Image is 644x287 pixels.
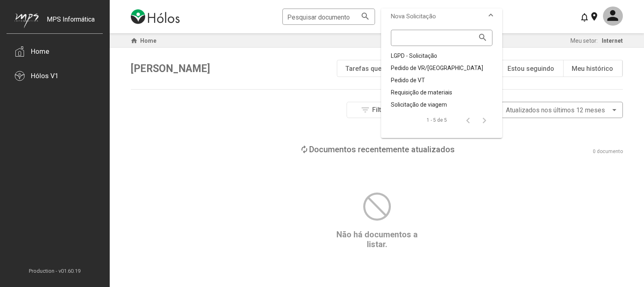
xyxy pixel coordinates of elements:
mat-icon: location_on [589,11,599,21]
span: Production - v01.60.19 [7,268,103,274]
div: 1 - 5 de 5 [427,116,447,124]
div: Hólos V1 [31,72,59,80]
mat-icon: home [129,36,139,46]
mat-expansion-panel-header: Nova Solicitação [381,9,502,24]
span: Home [140,37,156,44]
div: Documentos recentemente atualizados [309,145,455,154]
span: Internet [602,37,623,44]
div: Meu histórico [572,65,613,72]
span: [PERSON_NAME] [131,63,210,74]
div: MPS Informática [47,15,95,36]
mat-icon: loop [299,145,309,154]
span: Filtros [372,106,391,114]
div: 0 documento [593,149,623,154]
mat-icon: filter_list [360,105,370,115]
div: Home [31,47,49,55]
mat-icon: search [360,11,370,21]
span: Não há documentos a listar. [336,230,418,249]
div: Tarefas que preciso realizar [345,65,430,72]
button: Página seguinte [476,112,492,128]
mat-icon: block [360,190,394,223]
button: Filtros [347,102,408,118]
img: logo-holos.png [131,9,180,24]
div: Pedido de VT [391,76,492,84]
img: mps-image-cropped.png [15,13,39,28]
span: Nova Solicitação [391,13,436,20]
div: LGPD - Solicitação [391,52,492,60]
span: Atualizados nos últimos 12 meses [506,106,605,114]
div: Pedido de VR/[GEOGRAPHIC_DATA] [391,64,492,72]
div: Solicitação de viagem [391,101,492,109]
button: Página anterior [460,112,476,128]
div: Nova Solicitação [381,24,502,138]
div: Requisição de materiais [391,88,492,96]
div: Estou seguindo [507,65,554,72]
mat-paginator: Select page [383,109,492,131]
mat-icon: search [478,32,488,42]
span: Meu setor: [570,37,598,44]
